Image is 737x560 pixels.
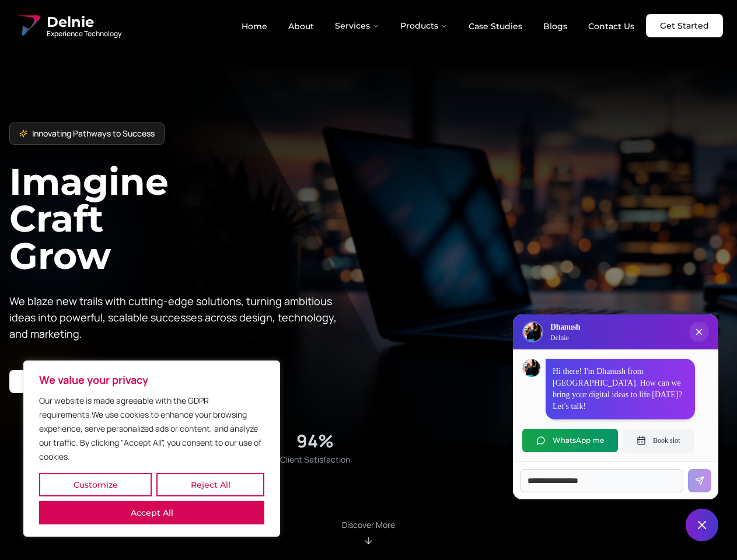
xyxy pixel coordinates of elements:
[32,128,155,139] span: Innovating Pathways to Success
[689,322,709,342] button: Close chat popup
[14,12,42,40] img: Delnie Logo
[342,519,395,531] p: Discover More
[39,473,152,496] button: Customize
[686,509,718,541] button: Close chat
[14,12,121,40] a: Delnie Logo Full
[39,501,264,524] button: Accept All
[326,14,389,37] button: Services
[646,14,723,37] a: Get Started
[47,13,121,32] span: Delnie
[522,429,618,452] button: WhatsApp me
[391,14,457,37] button: Products
[459,16,532,36] a: Case Studies
[232,16,277,36] a: Home
[523,323,542,341] img: Delnie Logo
[550,333,580,342] p: Delnie
[9,293,345,342] p: We blaze new trails with cutting-edge solutions, turning ambitious ideas into powerful, scalable ...
[9,370,143,393] a: Start your project with us
[623,429,694,452] button: Book slot
[9,163,369,274] h1: Imagine Craft Grow
[534,16,577,36] a: Blogs
[280,454,350,466] span: Client Satisfaction
[550,321,580,333] h3: Dhanush
[296,430,334,452] div: 94%
[39,373,264,387] p: We value your privacy
[39,394,264,464] p: Our website is made agreeable with the GDPR requirements.We use cookies to enhance your browsing ...
[579,16,644,36] a: Contact Us
[523,359,540,377] img: Dhanush
[279,16,323,36] a: About
[553,366,688,412] p: Hi there! I'm Dhanush from [GEOGRAPHIC_DATA]. How can we bring your digital ideas to life [DATE]?...
[232,14,644,37] nav: Main
[156,473,264,496] button: Reject All
[47,29,121,38] span: Experience Technology
[342,519,395,546] div: Scroll to About section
